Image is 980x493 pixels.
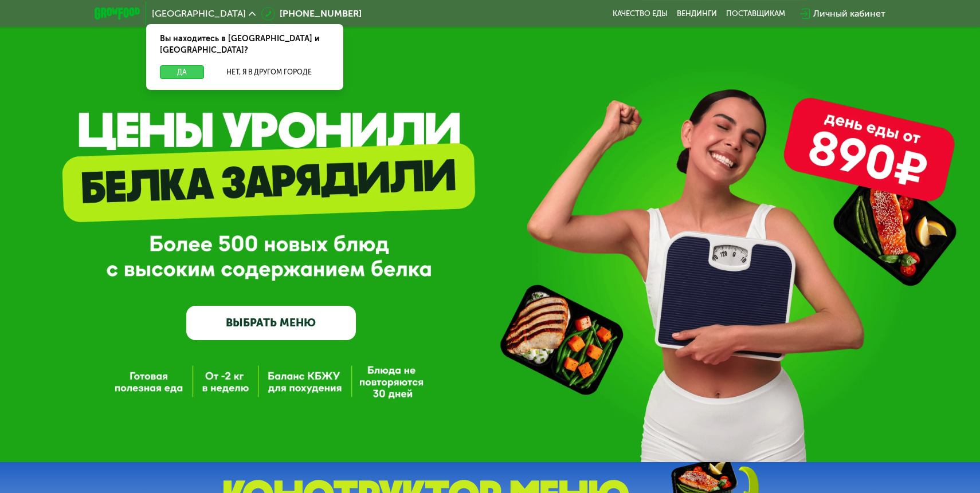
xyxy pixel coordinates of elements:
div: Вы находитесь в [GEOGRAPHIC_DATA] и [GEOGRAPHIC_DATA]? [146,24,343,65]
a: Вендинги [677,9,717,18]
a: ВЫБРАТЬ МЕНЮ [186,306,356,340]
span: [GEOGRAPHIC_DATA] [152,9,246,18]
div: Личный кабинет [813,7,885,21]
button: Да [160,65,204,79]
a: [PHONE_NUMBER] [261,7,362,21]
div: поставщикам [726,9,785,18]
a: Качество еды [613,9,668,18]
button: Нет, я в другом городе [209,65,330,79]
